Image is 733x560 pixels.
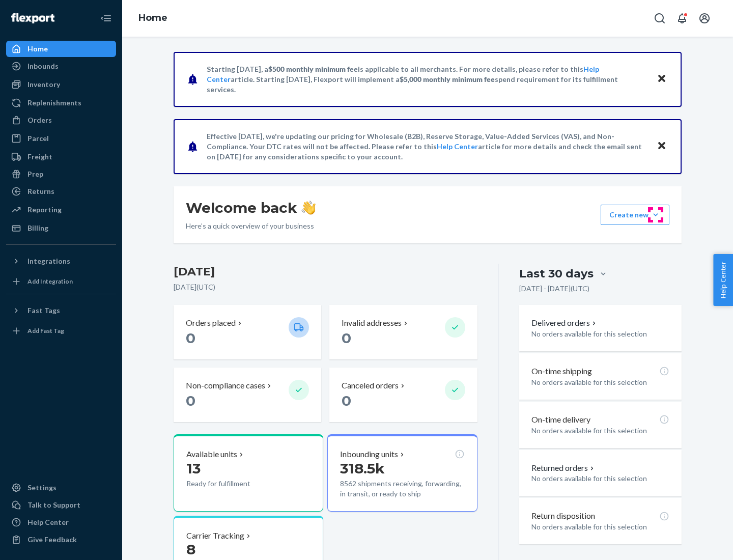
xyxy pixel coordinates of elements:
[27,133,49,144] div: Parcel
[96,8,116,29] button: Close Navigation
[531,366,592,377] p: On-time shipping
[174,305,321,359] button: Orders placed 0
[342,317,402,329] p: Invalid addresses
[27,205,62,215] div: Reporting
[27,535,77,545] div: Give Feedback
[6,273,116,290] a: Add Integration
[27,44,48,54] div: Home
[342,380,399,391] p: Canceled orders
[6,149,116,165] a: Freight
[27,61,59,71] div: Inbounds
[342,329,351,347] span: 0
[327,434,477,512] button: Inbounding units318.5k8562 shipments receiving, forwarding, in transit, or ready to ship
[27,277,73,286] div: Add Integration
[531,377,669,387] p: No orders available for this selection
[27,500,80,510] div: Talk to Support
[6,202,116,218] a: Reporting
[186,221,316,231] p: Here’s a quick overview of your business
[340,460,385,477] span: 318.5k
[655,139,668,154] button: Close
[174,368,321,422] button: Non-compliance cases 0
[6,130,116,147] a: Parcel
[27,223,48,233] div: Billing
[6,253,116,269] button: Integrations
[27,115,52,125] div: Orders
[6,531,116,548] button: Give Feedback
[650,8,670,29] button: Open Search Box
[531,462,596,474] button: Returned orders
[6,220,116,236] a: Billing
[6,166,116,182] a: Prep
[329,368,477,422] button: Canceled orders 0
[6,497,116,513] a: Talk to Support
[130,4,176,33] ol: breadcrumbs
[672,8,692,29] button: Open notifications
[713,254,733,306] button: Help Center
[340,449,398,460] p: Inbounding units
[519,266,594,282] div: Last 30 days
[6,323,116,339] a: Add Fast Tag
[301,201,316,215] img: hand-wave emoji
[186,460,201,477] span: 13
[6,480,116,496] a: Settings
[655,72,668,87] button: Close
[6,58,116,74] a: Inbounds
[174,264,477,280] h3: [DATE]
[6,112,116,128] a: Orders
[27,517,69,527] div: Help Center
[207,131,647,162] p: Effective [DATE], we're updating our pricing for Wholesale (B2B), Reserve Storage, Value-Added Se...
[6,41,116,57] a: Home
[186,541,195,558] span: 8
[694,8,715,29] button: Open account menu
[27,98,81,108] div: Replenishments
[400,75,495,83] span: $5,000 monthly minimum fee
[329,305,477,359] button: Invalid addresses 0
[6,95,116,111] a: Replenishments
[531,426,669,436] p: No orders available for this selection
[340,479,464,499] p: 8562 shipments receiving, forwarding, in transit, or ready to ship
[186,317,236,329] p: Orders placed
[27,169,43,179] div: Prep
[6,76,116,93] a: Inventory
[174,282,477,292] p: [DATE] ( UTC )
[531,329,669,339] p: No orders available for this selection
[437,142,478,151] a: Help Center
[186,530,244,542] p: Carrier Tracking
[186,449,237,460] p: Available units
[27,186,54,197] div: Returns
[186,199,316,217] h1: Welcome back
[531,510,595,522] p: Return disposition
[519,284,589,294] p: [DATE] - [DATE] ( UTC )
[174,434,323,512] button: Available units13Ready for fulfillment
[27,305,60,316] div: Fast Tags
[27,483,57,493] div: Settings
[6,183,116,200] a: Returns
[342,392,351,409] span: 0
[11,13,54,23] img: Flexport logo
[531,522,669,532] p: No orders available for this selection
[601,205,669,225] button: Create new
[27,152,52,162] div: Freight
[27,256,70,266] div: Integrations
[531,317,598,329] button: Delivered orders
[27,79,60,90] div: Inventory
[186,380,265,391] p: Non-compliance cases
[186,392,195,409] span: 0
[531,473,669,484] p: No orders available for this selection
[186,329,195,347] span: 0
[531,414,590,426] p: On-time delivery
[27,326,64,335] div: Add Fast Tag
[207,64,647,95] p: Starting [DATE], a is applicable to all merchants. For more details, please refer to this article...
[186,479,280,489] p: Ready for fulfillment
[6,302,116,319] button: Fast Tags
[268,65,358,73] span: $500 monthly minimum fee
[138,12,167,23] a: Home
[6,514,116,530] a: Help Center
